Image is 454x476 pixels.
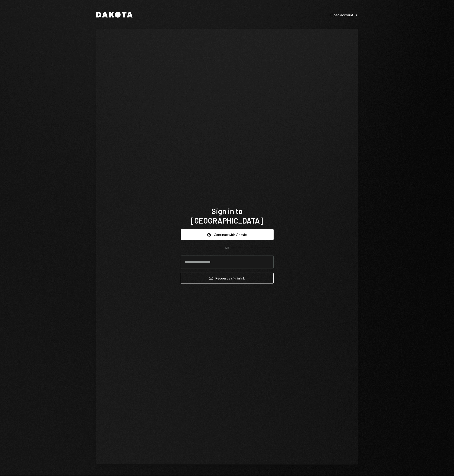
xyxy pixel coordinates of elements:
div: OR [225,246,229,250]
button: Continue with Google [181,229,274,240]
button: Request a signinlink [181,273,274,284]
a: Open account [330,12,358,17]
h1: Sign in to [GEOGRAPHIC_DATA] [181,206,274,225]
div: Open account [330,13,358,17]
